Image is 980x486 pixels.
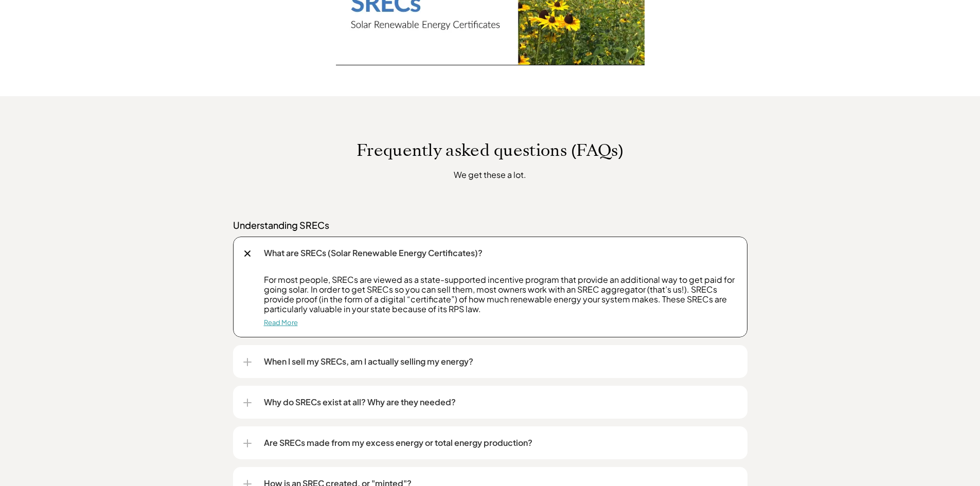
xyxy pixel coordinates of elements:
p: For most people, SRECs are viewed as a state-supported incentive program that provide an addition... [264,275,737,314]
p: Are SRECs made from my excess energy or total energy production? [264,437,737,449]
p: Why do SRECs exist at all? Why are they needed? [264,396,737,408]
p: When I sell my SRECs, am I actually selling my energy? [264,355,737,368]
p: We get these a lot. [299,168,681,181]
p: What are SRECs (Solar Renewable Energy Certificates)? [264,247,737,259]
p: Frequently asked questions (FAQs) [197,140,783,160]
p: Understanding SRECs [233,219,747,231]
a: Read More [264,318,298,327]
